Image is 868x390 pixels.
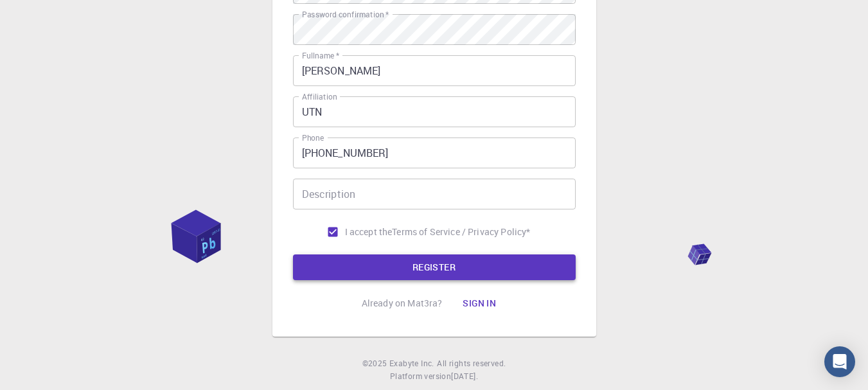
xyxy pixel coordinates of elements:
[824,346,855,377] div: Open Intercom Messenger
[452,290,506,316] button: Sign in
[389,358,434,368] span: Exabyte Inc.
[362,297,443,310] p: Already on Mat3ra?
[362,357,389,370] span: © 2025
[437,357,506,370] span: All rights reserved.
[293,254,576,280] button: REGISTER
[390,370,451,383] span: Platform version
[392,226,530,238] p: Terms of Service / Privacy Policy *
[451,370,478,383] a: [DATE].
[451,371,478,381] span: [DATE] .
[302,9,389,20] label: Password confirmation
[345,226,393,238] span: I accept the
[302,50,339,61] label: Fullname
[389,357,434,370] a: Exabyte Inc.
[302,132,324,143] label: Phone
[302,91,337,102] label: Affiliation
[392,226,530,238] a: Terms of Service / Privacy Policy*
